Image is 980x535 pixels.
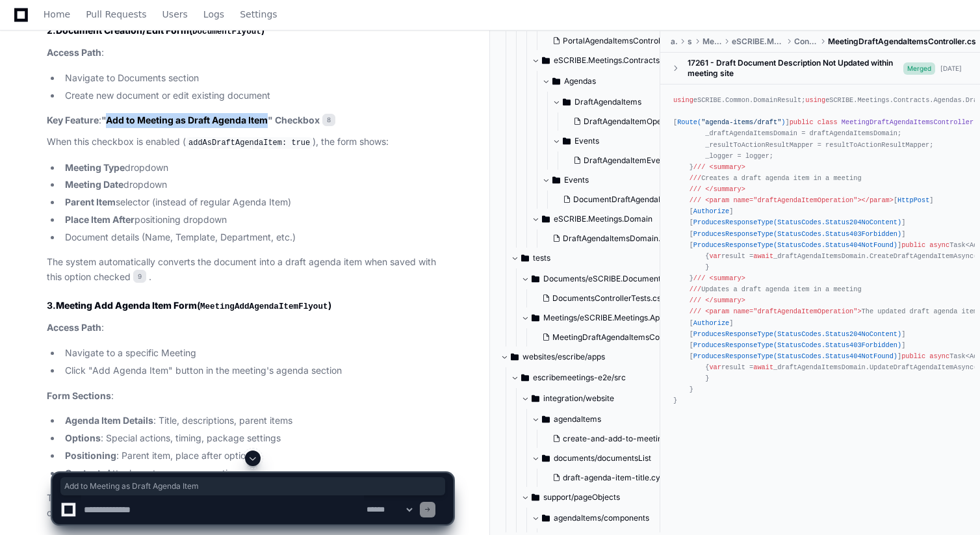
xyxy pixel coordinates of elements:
[709,252,721,260] span: var
[563,36,680,46] span: PortalAgendaItemsController.cs
[703,36,722,47] span: Meetings
[805,96,825,104] span: using
[533,253,550,263] span: tests
[532,271,539,287] svg: Directory
[584,155,691,166] span: DraftAgendaItemEventInfo.cs
[61,413,453,428] li: : Title, descriptions, parent items
[690,185,701,193] span: ///
[552,293,661,304] span: DocumentsControllerTests.cs
[65,196,116,207] strong: Parent Item
[701,118,781,126] span: "agenda-items/draft"
[65,432,101,443] strong: Options
[929,241,949,249] span: async
[511,367,661,388] button: escribemeetings-e2e/src
[65,415,153,426] strong: Agenda Item Details
[673,95,967,407] div: eSCRIBE.Common.DomainResult; eSCRIBE.Meetings.Contracts.Agendas.DraftAgendaItems; eSCRIBE.Meeting...
[862,196,894,204] span: </param>
[552,73,560,89] svg: Directory
[828,36,976,47] span: MeetingDraftAgendaItemsController.cs
[521,388,671,409] button: integration/website
[186,137,313,149] code: addAsDraftAgendaItem: true
[732,36,784,47] span: eSCRIBE.Meetings.Api
[542,411,550,427] svg: Directory
[47,113,453,128] p: :
[753,363,773,371] span: await
[690,307,701,315] span: ///
[47,114,99,125] strong: Key Feature
[940,64,962,73] div: [DATE]
[521,307,671,328] button: Meetings/eSCRIBE.Meetings.Api.Tests/Controllers
[47,389,453,404] p: :
[61,449,453,463] li: : Parent item, place after options
[552,332,716,343] span: MeetingDraftAgendaItemsControllerTests.cs
[511,349,519,365] svg: Directory
[677,118,785,126] span: Route( )
[554,55,660,66] span: eSCRIBE.Meetings.Contracts
[537,289,664,307] button: DocumentsControllerTests.cs
[547,430,684,448] button: create-and-add-to-meeting-agenda-item.cy.ts
[61,177,453,192] li: dropdown
[56,300,197,311] strong: Meeting Add Agenda Item Form
[543,393,614,404] span: integration/website
[690,174,701,182] span: ///
[522,352,605,362] span: websites/escribe/apps
[671,36,677,47] span: apis
[693,274,705,282] span: ///
[818,118,838,126] span: class
[688,58,903,79] div: 17261 - Draft Document Description Not Updated within meeting site
[901,352,925,360] span: public
[61,195,453,210] li: selector (instead of regular Agenda Item)
[554,414,601,424] span: agendaItems
[61,71,453,86] li: Navigate to Documents section
[532,310,539,326] svg: Directory
[521,268,671,289] button: Documents/eSCRIBE.Documents.Api.Tests/Controllers
[500,346,651,367] button: websites/escribe/apps
[547,32,684,50] button: PortalAgendaItemsController.cs
[897,196,929,204] span: HttpPost
[705,296,745,304] span: </summary>
[240,10,277,18] span: Settings
[47,135,453,150] p: When this checkbox is enabled ( ), the form shows:
[322,114,335,127] span: 8
[693,218,901,226] span: ProducesResponseType(StatusCodes.Status204NoContent)
[542,53,550,68] svg: Directory
[688,36,692,47] span: src
[574,136,599,146] span: Events
[47,24,453,38] h2: 2. ( )
[563,133,571,149] svg: Directory
[693,207,729,215] span: Authorize
[564,76,596,86] span: Agendas
[47,320,453,335] p: :
[693,230,901,238] span: ProducesResponseType(StatusCodes.Status403Forbidden)
[542,71,692,92] button: Agendas
[44,10,70,18] span: Home
[690,285,701,293] span: ///
[47,47,101,58] strong: Access Path
[693,241,897,249] span: ProducesResponseType(StatusCodes.Status404NotFound)
[693,330,901,338] span: ProducesResponseType(StatusCodes.Status204NoContent)
[558,190,695,209] button: DocumentDraftAgendaItemEvent.cs
[101,114,320,125] strong: "Add to Meeting as Draft Agenda Item" Checkbox
[705,185,745,193] span: </summary>
[543,313,671,323] span: Meetings/eSCRIBE.Meetings.Api.Tests/Controllers
[61,346,453,361] li: Navigate to a specific Meeting
[693,163,705,171] span: ///
[511,248,661,268] button: tests
[690,174,862,182] span: Creates a draft agenda item in a meeting
[203,10,224,18] span: Logs
[532,50,682,71] button: eSCRIBE.Meetings.Contracts
[521,370,529,385] svg: Directory
[842,118,974,126] span: MeetingDraftAgendaItemsController
[65,214,135,225] strong: Place Item After
[533,372,626,383] span: escribemeetings-e2e/src
[65,179,123,190] strong: Meeting Date
[532,448,682,469] button: documents/documentsList
[574,97,641,107] span: DraftAgendaItems
[709,163,745,171] span: <summary>
[568,151,693,170] button: DraftAgendaItemEventInfo.cs
[64,481,441,491] span: Add to Meeting as Draft Agenda Item
[584,116,693,127] span: DraftAgendaItemOperation.cs
[61,88,453,103] li: Create new document or edit existing document
[564,175,589,185] span: Events
[693,341,901,349] span: ProducesResponseType(StatusCodes.Status403Forbidden)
